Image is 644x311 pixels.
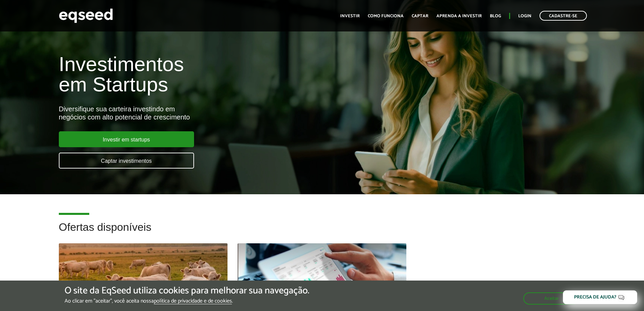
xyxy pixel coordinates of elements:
a: política de privacidade e de cookies [154,298,232,304]
h5: O site da EqSeed utiliza cookies para melhorar sua navegação. [65,286,309,296]
h1: Investimentos em Startups [59,54,371,95]
a: Como funciona [368,14,404,18]
a: Investir em startups [59,131,194,147]
a: Captar [412,14,428,18]
a: Login [518,14,531,18]
h2: Ofertas disponíveis [59,221,586,243]
img: EqSeed [59,7,113,25]
a: Blog [490,14,501,18]
p: Ao clicar em "aceitar", você aceita nossa . [65,298,309,304]
a: Investir [340,14,360,18]
a: Aprenda a investir [436,14,482,18]
a: Captar investimentos [59,153,194,169]
div: Diversifique sua carteira investindo em negócios com alto potencial de crescimento [59,105,371,121]
a: Cadastre-se [540,11,587,21]
button: Aceitar [523,292,580,305]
